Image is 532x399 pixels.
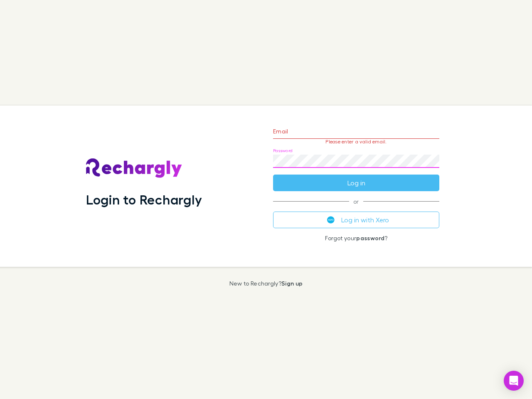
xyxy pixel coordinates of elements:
[273,201,439,202] span: or
[273,175,439,191] button: Log in
[273,212,439,228] button: Log in with Xero
[504,371,524,391] div: Open Intercom Messenger
[86,158,182,178] img: Rechargly's Logo
[273,235,439,241] p: Forgot your ?
[273,139,439,145] p: Please enter a valid email.
[86,192,202,207] h1: Login to Rechargly
[281,280,303,287] a: Sign up
[327,216,335,224] img: Xero's logo
[356,234,384,241] a: password
[229,280,303,287] p: New to Rechargly?
[273,148,293,154] label: Password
